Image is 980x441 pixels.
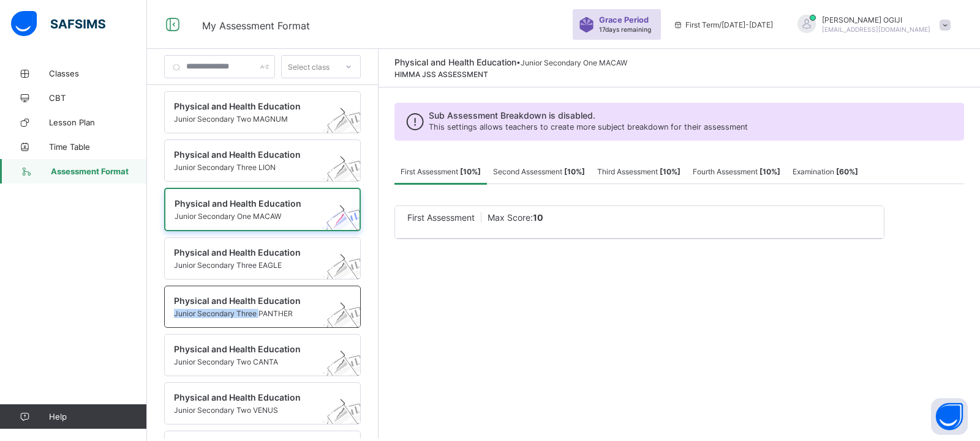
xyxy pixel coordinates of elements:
[174,247,328,258] span: Physical and Health Education
[175,212,327,221] span: Junior Secondary One MACAW
[174,295,328,306] span: Physical and Health Education
[174,406,328,415] span: Junior Secondary Two VENUS
[288,55,330,78] div: Select class
[174,114,328,124] span: Junior Secondary Two MAGNUM
[174,163,328,172] span: Junior Secondary Three LION
[660,167,680,176] b: [ 10 %]
[759,167,780,176] b: [ 10 %]
[49,69,147,78] span: Classes
[493,167,585,176] span: Second Assessment
[401,167,481,176] span: First Assessment
[49,93,147,103] span: CBT
[202,20,310,32] span: My Assessment Format
[579,17,594,32] img: sticker-purple.71386a28dfed39d6af7621340158ba97.svg
[429,110,748,120] span: Sub Assessment Breakdown is disabled.
[174,261,328,270] span: Junior Secondary Three EAGLE
[174,149,328,160] span: Physical and Health Education
[394,70,488,79] span: HIMMA JSS ASSESSMENT
[693,167,780,176] span: Fourth Assessment
[11,11,105,37] img: safsims
[822,15,930,24] span: [PERSON_NAME] OGIJI
[785,15,957,35] div: CLEMENTOGIJI
[836,167,858,176] b: [ 60 %]
[673,20,773,29] span: session/term information
[394,57,627,67] div: •
[51,166,147,176] span: Assessment Format
[174,392,328,402] span: Physical and Health Education
[793,167,858,176] span: Examination
[49,412,146,421] span: Help
[394,57,516,67] span: Physical and Health Education
[599,15,649,24] span: Grace Period
[429,122,748,132] span: This settings allows teachers to create more subject breakdown for their assessment
[49,117,147,127] span: Lesson Plan
[174,309,328,318] span: Junior Secondary Three PANTHER
[931,398,968,435] button: Open asap
[174,101,328,111] span: Physical and Health Education
[174,357,328,366] span: Junior Secondary Two CANTA
[597,167,680,176] span: Third Assessment
[407,212,475,223] span: First Assessment
[599,26,651,33] span: 17 days remaining
[175,198,327,209] span: Physical and Health Education
[174,344,328,354] span: Physical and Health Education
[488,212,543,223] span: Max Score:
[822,26,930,33] span: [EMAIL_ADDRESS][DOMAIN_NAME]
[521,58,627,67] span: Junior Secondary One MACAW
[460,167,481,176] b: [ 10 %]
[533,212,543,223] b: 10
[564,167,585,176] b: [ 10 %]
[49,142,147,152] span: Time Table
